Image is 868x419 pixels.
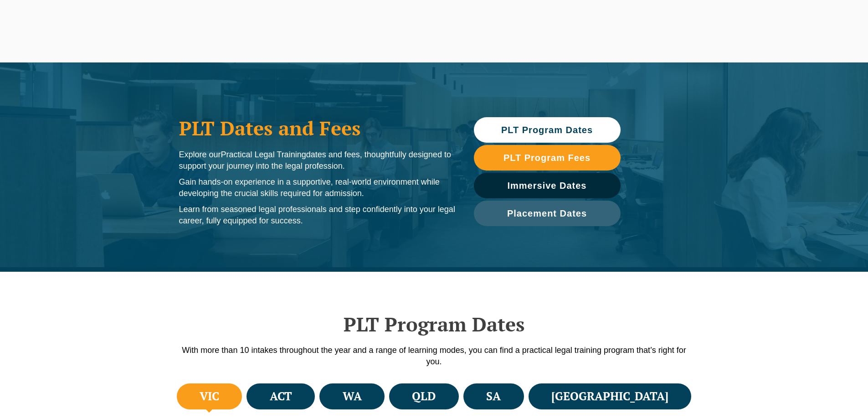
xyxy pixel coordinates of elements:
span: Practical Legal Training [221,150,306,159]
h4: ACT [270,389,292,404]
span: PLT Program Fees [503,153,591,162]
span: PLT Program Dates [501,125,593,134]
p: Learn from seasoned legal professionals and step confidently into your legal career, fully equipp... [179,204,456,227]
span: Immersive Dates [508,181,587,190]
p: Gain hands-on experience in a supportive, real-world environment while developing the crucial ski... [179,176,456,199]
p: Explore our dates and fees, thoughtfully designed to support your journey into the legal profession. [179,149,456,172]
a: PLT Program Dates [474,117,621,143]
h4: [GEOGRAPHIC_DATA] [551,389,668,404]
a: Immersive Dates [474,173,621,198]
p: With more than 10 intakes throughout the year and a range of learning modes, you can find a pract... [175,345,694,367]
a: PLT Program Fees [474,145,621,171]
h4: SA [486,389,501,404]
a: Placement Dates [474,201,621,226]
h1: PLT Dates and Fees [179,117,456,140]
h2: PLT Program Dates [175,313,694,336]
h4: VIC [200,389,219,404]
span: Placement Dates [507,209,587,218]
h4: WA [343,389,362,404]
h4: QLD [412,389,436,404]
